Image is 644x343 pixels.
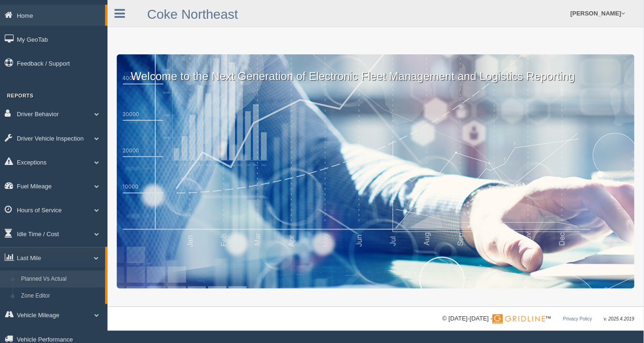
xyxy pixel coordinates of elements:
[604,316,635,321] span: v. 2025.4.2019
[117,54,635,84] p: Welcome to the Next Generation of Electronic Fleet Management and Logistics Reporting
[563,316,592,321] a: Privacy Policy
[17,288,105,305] a: Zone Editor
[17,271,105,288] a: Planned Vs Actual
[147,7,238,22] a: Coke Northeast
[493,314,545,324] img: Gridline
[443,314,635,324] div: © [DATE]-[DATE] - ™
